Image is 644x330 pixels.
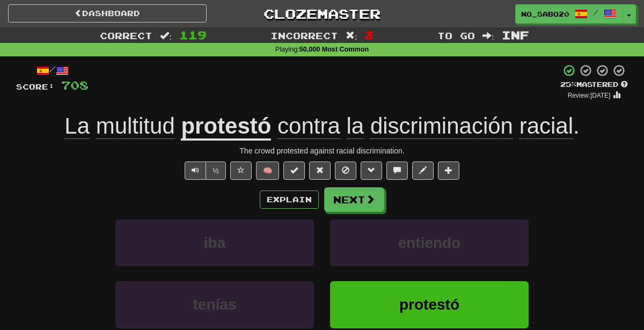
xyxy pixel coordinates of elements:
span: Score: [16,82,55,91]
div: / [16,64,89,77]
span: discriminación [370,113,513,139]
button: Discuss sentence (alt+u) [386,162,408,180]
span: : [346,31,357,40]
span: la [347,113,364,139]
span: : [482,31,494,40]
button: Favorite sentence (alt+f) [230,162,252,180]
button: entiendo [330,219,529,266]
div: Text-to-speech controls [182,162,226,180]
span: 708 [61,78,89,92]
span: To go [437,30,475,41]
span: La [64,113,90,139]
span: . [271,113,579,139]
strong: 50,000 Most Common [299,46,369,53]
span: protestó [399,296,459,313]
span: multitud [96,113,175,139]
span: 3 [364,28,374,41]
span: racial [519,113,573,139]
button: Set this sentence to 100% Mastered (alt+m) [283,162,305,180]
button: Add to collection (alt+a) [438,162,459,180]
u: protestó [181,113,271,141]
span: / [593,9,598,16]
a: Clozemaster [223,4,421,23]
span: Correct [100,30,152,41]
button: Play sentence audio (ctl+space) [185,162,206,180]
button: ½ [206,162,226,180]
button: protestó [330,281,529,328]
span: Incorrect [270,30,338,41]
button: Ignore sentence (alt+i) [335,162,356,180]
span: No_Sabo20 [521,9,569,19]
span: entiendo [398,234,461,251]
span: 25 % [560,80,576,89]
span: Inf [502,28,529,41]
span: tenías [193,296,237,313]
a: No_Sabo20 / [515,4,623,24]
div: Mastered [560,80,628,90]
span: iba [204,234,225,251]
button: Explain [260,190,319,209]
a: Dashboard [8,4,207,23]
button: Edit sentence (alt+d) [412,162,434,180]
button: tenías [115,281,314,328]
span: : [160,31,172,40]
small: Review: [DATE] [568,92,611,99]
button: iba [115,219,314,266]
button: Reset to 0% Mastered (alt+r) [309,162,331,180]
span: contra [277,113,340,139]
span: 119 [179,28,207,41]
button: Next [324,187,384,212]
button: Grammar (alt+g) [361,162,382,180]
button: 🧠 [256,162,279,180]
div: The crowd protested against racial discrimination. [16,145,628,156]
